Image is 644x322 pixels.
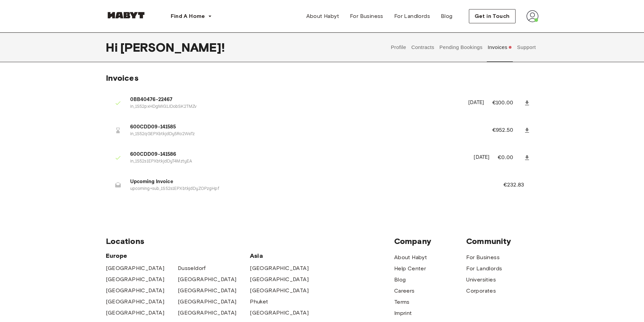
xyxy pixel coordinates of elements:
[130,151,466,158] span: 600CDD09-141586
[306,12,339,20] span: About Habyt
[250,252,322,260] span: Asia
[466,265,502,273] a: For Landlords
[466,276,496,284] a: Universities
[492,99,522,107] p: €100.00
[394,298,410,306] a: Terms
[469,9,516,23] button: Get in Touch
[389,9,435,23] a: For Landlords
[388,32,539,62] div: user profile tabs
[130,123,476,131] span: 600CDD09-141585
[178,275,237,283] a: [GEOGRAPHIC_DATA]
[171,12,205,20] span: Find A Home
[130,104,460,110] p: in_1S52pxHDgMiG1JDobSK2TMZv
[106,264,165,272] a: [GEOGRAPHIC_DATA]
[438,32,483,62] button: Pending Bookings
[390,32,407,62] button: Profile
[130,186,487,192] p: upcoming+sub_1S52s1EPXbtkjdDyZOPzgHpf
[466,236,538,246] span: Community
[106,287,165,295] a: [GEOGRAPHIC_DATA]
[165,9,217,23] button: Find A Home
[474,154,490,162] p: [DATE]
[106,73,139,83] span: Invoices
[130,178,487,186] span: Upcoming Invoice
[178,298,237,306] a: [GEOGRAPHIC_DATA]
[410,32,435,62] button: Contracts
[130,158,466,165] p: in_1S52s1EPXbtkjdDyT4MztyEA
[468,99,484,107] p: [DATE]
[394,276,406,284] a: Blog
[106,40,120,54] span: Hi
[487,32,513,62] button: Invoices
[250,275,309,283] a: [GEOGRAPHIC_DATA]
[130,131,476,138] p: in_1S52qGEPXbtkjdDy5Ro2WeTz
[130,96,460,104] span: 0BB40476-22467
[466,253,500,262] a: For Business
[250,298,268,306] a: Phuket
[178,309,237,317] a: [GEOGRAPHIC_DATA]
[516,32,537,62] button: Support
[394,236,466,246] span: Company
[344,9,389,23] a: For Business
[394,253,427,262] a: About Habyt
[106,275,165,283] a: [GEOGRAPHIC_DATA]
[106,309,165,317] a: [GEOGRAPHIC_DATA]
[394,265,426,273] a: Help Center
[466,287,496,295] a: Corporates
[441,12,453,20] span: Blog
[435,9,458,23] a: Blog
[301,9,344,23] a: About Habyt
[250,264,309,272] a: [GEOGRAPHIC_DATA]
[250,287,309,295] a: [GEOGRAPHIC_DATA]
[394,287,415,295] a: Careers
[350,12,383,20] span: For Business
[526,10,539,22] img: avatar
[106,252,250,260] span: Europe
[106,12,146,19] img: Habyt
[178,287,237,295] a: [GEOGRAPHIC_DATA]
[106,236,394,246] span: Locations
[498,154,522,162] p: €0.00
[120,40,225,54] span: [PERSON_NAME] !
[503,181,533,189] p: €232.83
[178,264,206,272] a: Dusseldorf
[250,309,309,317] a: [GEOGRAPHIC_DATA]
[106,298,165,306] a: [GEOGRAPHIC_DATA]
[475,12,510,20] span: Get in Touch
[394,12,430,20] span: For Landlords
[492,126,522,134] p: €952.50
[394,309,412,317] a: Imprint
